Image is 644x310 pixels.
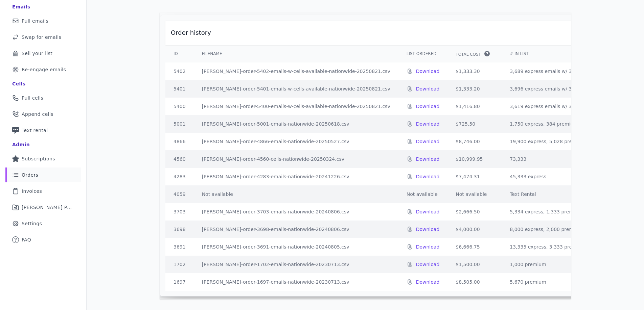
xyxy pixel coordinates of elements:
[5,232,81,247] a: FAQ
[194,45,398,62] th: Filename
[22,34,61,41] span: Swap for emails
[22,172,38,178] span: Orders
[165,62,194,80] td: 5402
[5,107,81,122] a: Append cells
[416,226,440,233] a: Download
[22,236,31,243] span: FAQ
[5,62,81,77] a: Re-engage emails
[165,185,194,203] td: 4059
[22,95,43,101] span: Pull cells
[5,14,81,28] a: Pull emails
[165,203,194,221] td: 3703
[194,168,398,185] td: [PERSON_NAME]-order-4283-emails-nationwide-20241226.csv
[416,173,440,180] a: Download
[416,261,440,268] a: Download
[194,185,398,203] td: Not available
[416,243,440,250] a: Download
[5,200,81,215] a: [PERSON_NAME] Performance
[12,3,30,10] div: Emails
[22,204,73,211] span: [PERSON_NAME] Performance
[447,133,502,150] td: $8,746.00
[416,208,440,215] a: Download
[447,168,502,185] td: $7,474.31
[194,273,398,291] td: [PERSON_NAME]-order-1697-emails-nationwide-20230713.csv
[194,150,398,168] td: [PERSON_NAME]-order-4560-cells-nationwide-20250324.csv
[447,238,502,256] td: $6,666.75
[165,273,194,291] td: 1697
[194,203,398,221] td: [PERSON_NAME]-order-3703-emails-nationwide-20240806.csv
[194,221,398,238] td: [PERSON_NAME]-order-3698-emails-nationwide-20240806.csv
[447,80,502,98] td: $1,333.20
[165,115,194,133] td: 5001
[12,141,30,148] div: Admin
[194,256,398,273] td: [PERSON_NAME]-order-1702-emails-nationwide-20230713.csv
[22,111,53,118] span: Append cells
[194,98,398,115] td: [PERSON_NAME]-order-5400-emails-w-cells-available-nationwide-20250821.csv
[447,98,502,115] td: $1,416.80
[447,62,502,80] td: $1,333.30
[165,256,194,273] td: 1702
[5,184,81,199] a: Invoices
[22,188,42,195] span: Invoices
[447,203,502,221] td: $2,666.50
[12,80,25,87] div: Cells
[416,68,440,75] a: Download
[22,66,66,73] span: Re-engage emails
[165,80,194,98] td: 5401
[22,155,55,162] span: Subscriptions
[456,52,481,57] span: Total Cost
[398,45,448,62] th: List Ordered
[22,127,48,134] span: Text rental
[447,150,502,168] td: $10,999.95
[447,115,502,133] td: $725.50
[194,115,398,133] td: [PERSON_NAME]-order-5001-emails-nationwide-20250618.csv
[5,91,81,105] a: Pull cells
[165,221,194,238] td: 3698
[416,156,440,162] a: Download
[416,103,440,110] a: Download
[194,62,398,80] td: [PERSON_NAME]-order-5402-emails-w-cells-available-nationwide-20250821.csv
[22,18,48,24] span: Pull emails
[165,168,194,185] td: 4283
[447,273,502,291] td: $8,505.00
[447,221,502,238] td: $4,000.00
[5,167,81,182] a: Orders
[5,123,81,138] a: Text rental
[447,185,502,203] td: Not available
[22,220,42,227] span: Settings
[447,256,502,273] td: $1,500.00
[165,98,194,115] td: 5400
[5,216,81,231] a: Settings
[194,133,398,150] td: [PERSON_NAME]-order-4866-emails-nationwide-20250527.csv
[416,85,440,92] a: Download
[407,191,440,198] p: Not available
[22,50,52,57] span: Sell your list
[416,138,440,145] a: Download
[165,133,194,150] td: 4866
[416,121,440,127] a: Download
[194,80,398,98] td: [PERSON_NAME]-order-5401-emails-w-cells-available-nationwide-20250821.csv
[5,30,81,45] a: Swap for emails
[5,151,81,166] a: Subscriptions
[5,46,81,61] a: Sell your list
[416,279,440,285] a: Download
[194,238,398,256] td: [PERSON_NAME]-order-3691-emails-nationwide-20240805.csv
[165,238,194,256] td: 3691
[165,45,194,62] th: ID
[165,150,194,168] td: 4560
